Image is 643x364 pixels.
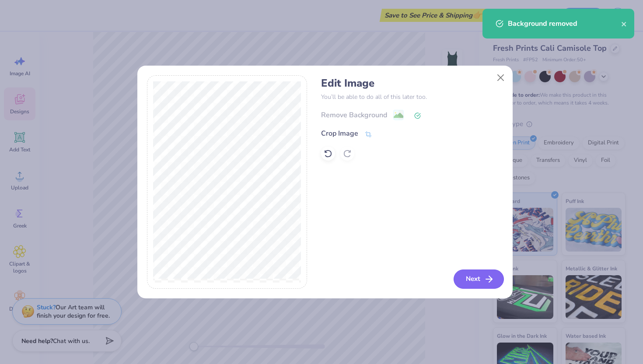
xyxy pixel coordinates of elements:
[321,92,503,101] p: You’ll be able to do all of this later too.
[321,77,503,90] h4: Edit Image
[508,18,621,29] div: Background removed
[621,18,627,29] button: close
[321,128,358,139] div: Crop Image
[454,269,504,289] button: Next
[492,69,509,86] button: Close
